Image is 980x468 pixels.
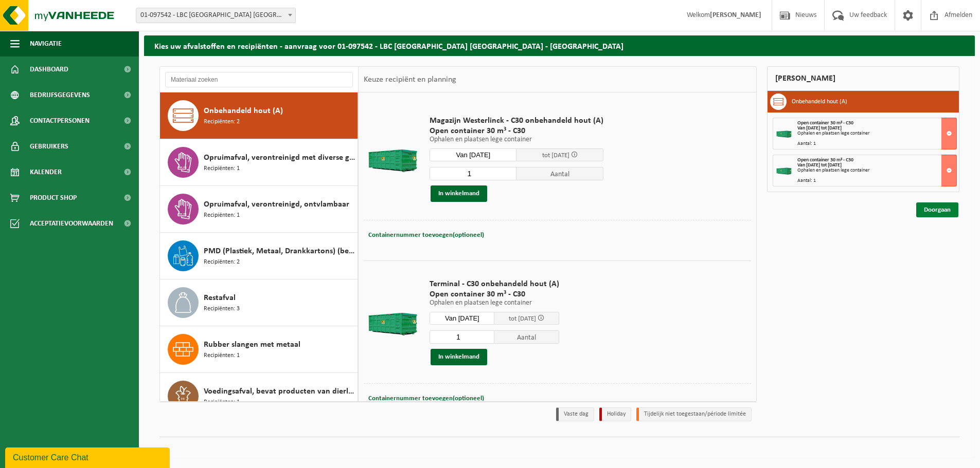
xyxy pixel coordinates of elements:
[367,228,485,242] button: Containernummer toevoegen(optioneel)
[767,66,959,91] div: [PERSON_NAME]
[430,312,494,325] input: Selecteer datum
[430,148,516,161] input: Selecteer datum
[710,11,761,19] strong: [PERSON_NAME]
[431,185,487,202] button: In winkelmand
[204,164,240,174] span: Recipiënten: 1
[30,57,68,82] span: Dashboard
[797,157,853,163] span: Open container 30 m³ - C30
[30,134,68,159] span: Gebruikers
[204,339,300,351] span: Rubber slangen met metaal
[359,67,461,92] div: Keuze recipiënt en planning
[430,116,603,126] span: Magazijn Westerlinck - C30 onbehandeld hout (A)
[160,326,358,373] button: Rubber slangen met metaal Recipiënten: 1
[160,373,358,419] button: Voedingsafval, bevat producten van dierlijke oorsprong, onverpakt, categorie 3 Recipiënten: 1
[797,178,956,183] div: Aantal: 1
[144,35,975,55] h2: Kies uw afvalstoffen en recipiënten - aanvraag voor 01-097542 - LBC [GEOGRAPHIC_DATA] [GEOGRAPHIC...
[204,385,355,398] span: Voedingsafval, bevat producten van dierlijke oorsprong, onverpakt, categorie 3
[30,31,62,57] span: Navigatie
[204,105,283,117] span: Onbehandeld hout (A)
[30,185,77,211] span: Product Shop
[599,407,631,421] li: Holiday
[494,330,559,344] span: Aantal
[30,159,62,185] span: Kalender
[516,167,603,180] span: Aantal
[204,117,240,127] span: Recipiënten: 2
[367,391,485,406] button: Containernummer toevoegen(optioneel)
[204,245,355,257] span: PMD (Plastiek, Metaal, Drankkartons) (bedrijven)
[916,202,958,217] a: Doorgaan
[30,82,90,108] span: Bedrijfsgegevens
[542,152,569,159] span: tot [DATE]
[204,257,240,267] span: Recipiënten: 2
[136,8,296,23] span: 01-097542 - LBC ANTWERPEN NV - ANTWERPEN
[797,168,956,173] div: Ophalen en plaatsen lege container
[204,198,349,211] span: Opruimafval, verontreinigd, ontvlambaar
[30,211,113,236] span: Acceptatievoorwaarden
[797,125,842,131] strong: Van [DATE] tot [DATE]
[430,126,603,136] span: Open container 30 m³ - C30
[160,279,358,326] button: Restafval Recipiënten: 3
[509,315,536,322] span: tot [DATE]
[160,186,358,233] button: Opruimafval, verontreinigd, ontvlambaar Recipiënten: 1
[204,304,240,314] span: Recipiënten: 3
[368,232,484,238] span: Containernummer toevoegen(optioneel)
[797,120,853,126] span: Open container 30 m³ - C30
[160,92,358,139] button: Onbehandeld hout (A) Recipiënten: 2
[430,299,559,307] p: Ophalen en plaatsen lege container
[136,8,295,23] span: 01-097542 - LBC ANTWERPEN NV - ANTWERPEN
[797,141,956,146] div: Aantal: 1
[5,445,172,468] iframe: chat widget
[797,162,842,168] strong: Van [DATE] tot [DATE]
[430,279,559,289] span: Terminal - C30 onbehandeld hout (A)
[204,292,236,304] span: Restafval
[636,407,752,421] li: Tijdelijk niet toegestaan/période limitée
[792,93,847,110] h3: Onbehandeld hout (A)
[797,131,956,136] div: Ophalen en plaatsen lege container
[368,395,484,402] span: Containernummer toevoegen(optioneel)
[204,351,240,361] span: Recipiënten: 1
[430,289,559,299] span: Open container 30 m³ - C30
[160,233,358,279] button: PMD (Plastiek, Metaal, Drankkartons) (bedrijven) Recipiënten: 2
[430,136,603,143] p: Ophalen en plaatsen lege container
[30,108,90,134] span: Contactpersonen
[204,152,355,164] span: Opruimafval, verontreinigd met diverse gevaarlijke afvalstoffen
[165,72,353,87] input: Materiaal zoeken
[431,349,487,365] button: In winkelmand
[556,407,594,421] li: Vaste dag
[160,139,358,186] button: Opruimafval, verontreinigd met diverse gevaarlijke afvalstoffen Recipiënten: 1
[204,398,240,407] span: Recipiënten: 1
[204,211,240,220] span: Recipiënten: 1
